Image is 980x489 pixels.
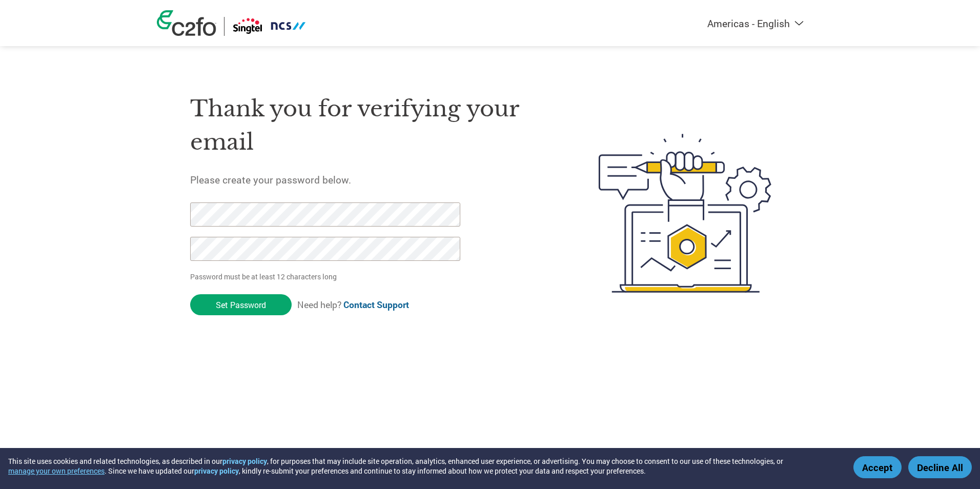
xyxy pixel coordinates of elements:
[343,299,409,311] a: Contact Support
[190,92,550,158] h1: Thank you for verifying your email
[853,456,902,478] button: Accept
[232,17,307,36] img: Singtel
[190,271,464,282] p: Password must be at least 12 characters long
[8,466,105,476] button: manage your own preferences
[157,10,216,36] img: c2fo logo
[908,456,972,478] button: Decline All
[190,173,550,186] h5: Please create your password below.
[580,77,790,349] img: create-password
[222,456,267,466] a: privacy policy
[8,456,839,476] div: This site uses cookies and related technologies, as described in our , for purposes that may incl...
[190,294,292,315] input: Set Password
[194,466,239,476] a: privacy policy
[297,299,409,311] span: Need help?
